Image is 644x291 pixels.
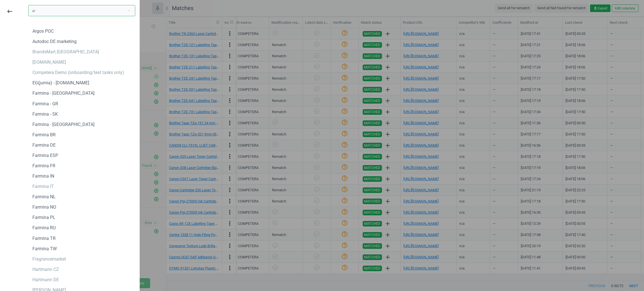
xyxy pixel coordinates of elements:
[32,173,54,179] div: Farmina IN
[32,152,58,159] div: Farmina ESP
[32,194,56,200] div: Farmina NL
[32,246,57,252] div: Farmina TW
[6,8,13,15] i: keyboard_backspace
[32,111,58,117] div: Farmina - SK
[32,163,55,169] div: Farmina FR
[32,183,54,190] div: Farmina IT
[28,5,135,16] input: Search campaign
[32,214,55,221] div: Farmina PL
[32,132,56,138] div: Farmina BR
[32,204,56,210] div: Farmina NO
[32,235,56,242] div: Farmina TR
[125,8,133,13] button: Close
[32,121,94,128] div: Farmina - [GEOGRAPHIC_DATA]
[32,101,58,107] div: Farmina - GR
[32,59,66,65] div: [DOMAIN_NAME]
[32,256,66,262] div: Fragrancemarket
[32,39,77,45] div: Autodoc DE marketing
[32,90,94,96] div: Farmina - [GEOGRAPHIC_DATA]
[3,5,16,18] button: keyboard_backspace
[32,70,124,76] div: Competera Demo (onboarding/test tasks only)
[32,49,99,55] div: BrandsMart [GEOGRAPHIC_DATA]
[32,80,89,86] div: EG(jumia) - [DOMAIN_NAME]
[32,225,56,231] div: Farmina RU
[32,277,59,283] div: Hartmann DE
[32,266,59,273] div: Hartmann CZ
[32,142,56,148] div: Farmina DE
[32,28,54,34] div: Argos POC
